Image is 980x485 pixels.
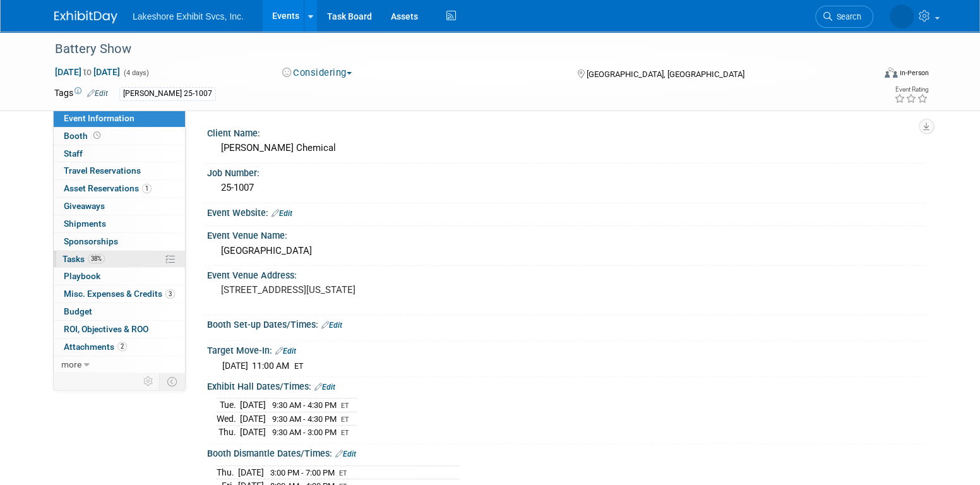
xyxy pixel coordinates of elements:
div: Client Name: [207,124,926,140]
a: Budget [54,303,185,320]
a: Misc. Expenses & Credits3 [54,285,185,302]
span: more [61,359,81,369]
td: Toggle Event Tabs [160,373,186,390]
span: Playbook [64,271,100,281]
img: MICHELLE MOYA [890,4,914,28]
a: ROI, Objectives & ROO [54,321,185,338]
td: [DATE] [240,426,266,439]
a: Travel Reservations [54,162,185,179]
a: Edit [87,89,108,98]
span: Event Information [64,113,134,123]
span: Budget [64,306,92,316]
button: Considering [278,66,357,80]
span: [DATE] [DATE] [54,66,121,78]
a: Tasks38% [54,251,185,268]
span: 38% [88,254,105,263]
td: Thu. [217,426,240,439]
a: Edit [275,347,296,356]
td: Personalize Event Tab Strip [138,373,160,390]
a: more [54,356,185,373]
div: [PERSON_NAME] 25-1007 [119,87,216,100]
span: Search [832,12,861,21]
a: Edit [272,209,292,218]
span: Lakeshore Exhibit Svcs, Inc. [133,11,244,21]
a: Giveaways [54,198,185,215]
div: [PERSON_NAME] Chemical [217,138,916,158]
span: Travel Reservations [64,165,141,176]
span: Giveaways [64,201,105,211]
span: ET [339,469,347,477]
a: Playbook [54,268,185,285]
div: Event Rating [894,87,928,93]
span: Shipments [64,219,106,229]
span: Booth not reserved yet [91,131,103,140]
span: ET [341,416,349,424]
pre: [STREET_ADDRESS][US_STATE] [221,284,493,296]
span: 2 [117,342,127,351]
div: Booth Dismantle Dates/Times: [207,444,926,460]
td: [DATE] [238,465,264,479]
div: Battery Show [51,38,854,61]
div: Event Website: [207,203,926,220]
td: [DATE] [240,412,266,426]
div: Job Number: [207,164,926,179]
a: Edit [321,321,342,330]
a: Edit [335,450,356,458]
span: 9:30 AM - 4:30 PM [272,400,337,410]
div: 25-1007 [217,178,916,198]
span: 3:00 PM - 7:00 PM [270,468,335,477]
span: [GEOGRAPHIC_DATA], [GEOGRAPHIC_DATA] [586,69,744,79]
a: Asset Reservations1 [54,180,185,197]
a: Booth [54,128,185,145]
td: Tue. [217,398,240,412]
div: [GEOGRAPHIC_DATA] [217,241,916,261]
span: Asset Reservations [64,183,152,193]
span: 9:30 AM - 4:30 PM [272,414,337,424]
div: Target Move-In: [207,341,926,357]
a: Staff [54,145,185,162]
a: Event Information [54,110,185,127]
span: Attachments [64,342,127,352]
span: ET [341,402,349,410]
span: 1 [142,184,152,193]
a: Search [815,6,873,28]
span: 3 [165,289,175,299]
a: Shipments [54,215,185,232]
span: Staff [64,148,83,159]
a: Edit [314,383,335,392]
span: [DATE] 11:00 AM [222,361,289,371]
img: ExhibitDay [54,11,117,23]
div: Booth Set-up Dates/Times: [207,315,926,332]
span: ET [341,429,349,437]
span: Tasks [63,254,105,264]
span: (4 days) [122,69,149,77]
span: to [81,67,93,77]
a: Sponsorships [54,233,185,250]
div: Event Venue Address: [207,266,926,282]
img: Format-Inperson.png [885,68,897,78]
td: Wed. [217,412,240,426]
td: Tags [54,87,108,101]
span: Misc. Expenses & Credits [64,289,175,299]
span: Sponsorships [64,236,118,246]
div: In-Person [899,68,929,78]
div: Exhibit Hall Dates/Times: [207,377,926,393]
div: Event Venue Name: [207,226,926,242]
td: [DATE] [240,398,266,412]
span: Booth [64,131,103,141]
a: Attachments2 [54,338,185,356]
div: Event Format [799,66,929,85]
span: ET [294,361,304,371]
td: Thu. [217,465,238,479]
span: 9:30 AM - 3:00 PM [272,428,337,437]
span: ROI, Objectives & ROO [64,324,148,334]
